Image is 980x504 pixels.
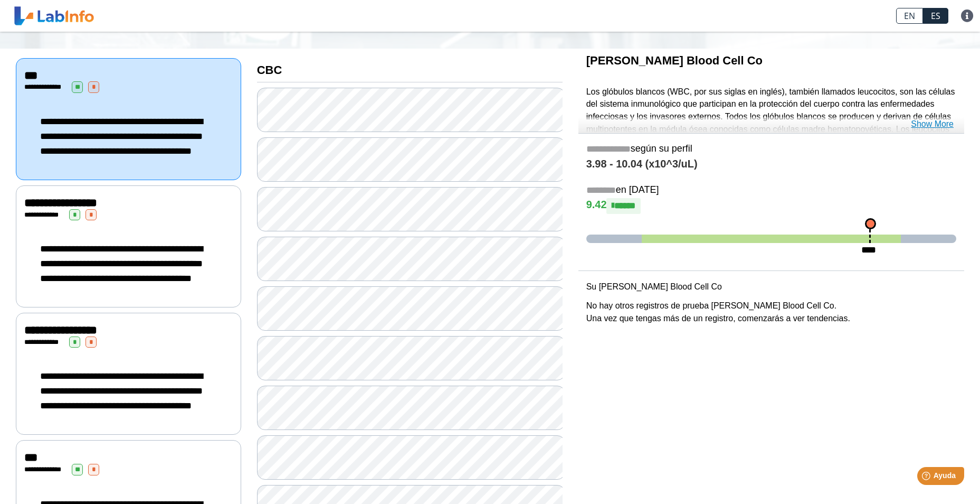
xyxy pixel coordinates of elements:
b: [PERSON_NAME] Blood Cell Co [586,54,763,67]
a: EN [896,8,923,24]
p: Los glóbulos blancos (WBC, por sus siglas en inglés), también llamados leucocitos, son las célula... [586,86,956,199]
h5: según su perfil [586,143,956,155]
h4: 9.42 [586,198,956,214]
h5: en [DATE] [586,184,956,197]
h4: 3.98 - 10.04 (x10^3/uL) [586,158,956,171]
a: Show More [911,118,954,130]
a: ES [923,8,948,24]
iframe: Help widget launcher [886,463,968,492]
p: No hay otros registros de prueba [PERSON_NAME] Blood Cell Co. Una vez que tengas más de un regist... [586,300,956,325]
p: Su [PERSON_NAME] Blood Cell Co [586,281,956,293]
b: CBC [257,63,282,77]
